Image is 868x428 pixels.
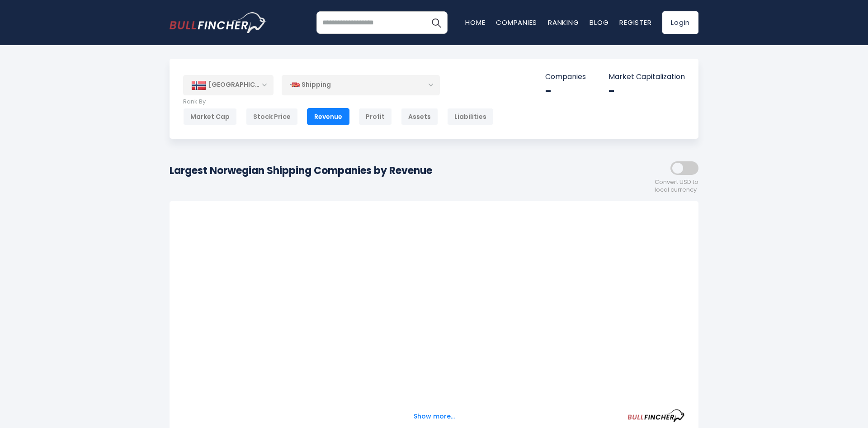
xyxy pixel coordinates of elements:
div: - [609,84,685,98]
a: Ranking [548,18,579,27]
a: Blog [590,18,609,27]
button: Search [425,11,448,34]
div: Assets [401,108,438,125]
div: Shipping [282,75,440,95]
div: Profit [359,108,392,125]
img: bullfincher logo [170,12,267,33]
div: [GEOGRAPHIC_DATA] [183,75,274,95]
div: Market Cap [183,108,237,125]
div: Liabilities [447,108,494,125]
a: Register [619,18,651,27]
p: Rank By [183,98,494,106]
button: Show more... [408,409,460,424]
p: Market Capitalization [609,72,685,82]
p: Companies [545,72,586,82]
div: Revenue [307,108,349,125]
a: Login [662,11,698,34]
div: - [545,84,586,98]
a: Home [465,18,485,27]
h1: Largest Norwegian Shipping Companies by Revenue [170,163,432,178]
a: Companies [496,18,537,27]
span: Convert USD to local currency [655,179,698,194]
a: Go to homepage [170,12,267,33]
div: Stock Price [246,108,298,125]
